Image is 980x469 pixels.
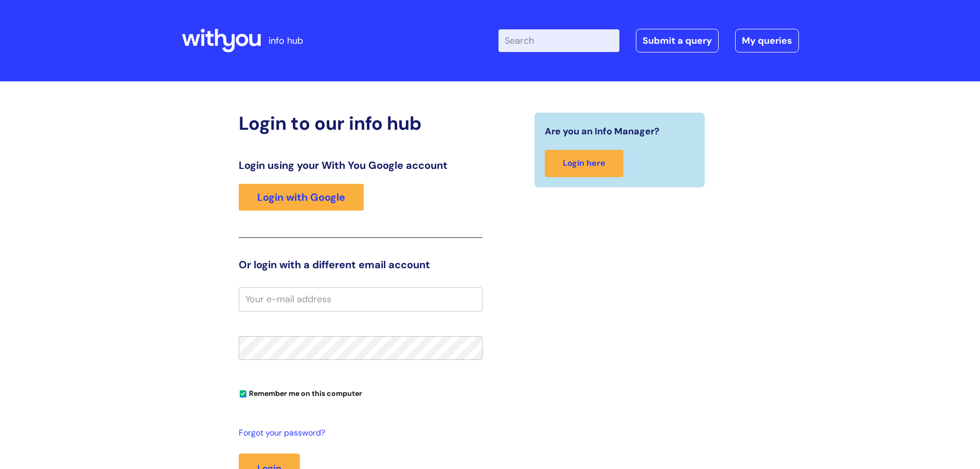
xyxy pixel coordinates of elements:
a: Login with Google [239,184,364,211]
p: info hub [269,32,303,49]
span: Are you an Info Manager? [545,123,660,140]
a: Submit a query [636,29,719,53]
a: Forgot your password? [239,426,477,441]
h3: Login using your With You Google account [239,159,483,171]
h2: Login to our info hub [239,112,483,134]
a: My queries [735,29,799,53]
label: Remember me on this computer [239,387,362,398]
input: Your e-mail address [239,287,483,311]
a: Login here [545,150,623,177]
h3: Or login with a different email account [239,258,483,271]
input: Search [498,29,619,52]
div: You can uncheck this option if you're logging in from a shared device [239,385,483,401]
input: Remember me on this computer [240,391,246,397]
